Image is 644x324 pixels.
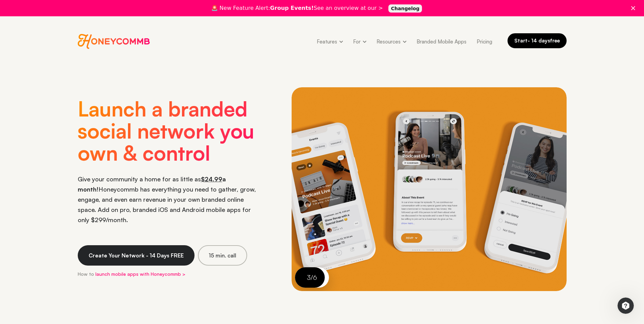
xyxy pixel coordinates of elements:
a: Go to Honeycommb homepage [78,34,150,49]
span: Honeycommb [78,34,150,49]
b: Group Events! [270,5,314,11]
a: Create Your Network - 14 Days FREE [78,245,195,266]
a: launch mobile apps with Honeycommb > [95,271,185,277]
a: For [348,34,371,49]
div: Give your community a home for as little as Honeycommb has everything you need to gather, grow, e... [78,174,261,225]
a: Branded Mobile Apps [411,34,472,49]
a: Changelog [388,4,422,13]
span: Create Your Network - 14 Days FREE [89,252,184,259]
a: Pricing [472,34,497,49]
a: Resources [371,34,411,49]
a: Start- 14 daysfree [508,33,567,48]
h1: Launch a branded social network you own & control [78,97,261,174]
iframe: Intercom live chat [618,298,634,314]
div: Honeycommb navigation [312,34,497,49]
span: 15 min. call [209,252,236,259]
u: $24.99 [201,175,222,183]
div: Close [631,6,638,10]
a: Features [312,34,348,49]
a: 15 min. call [198,245,247,266]
div: 🚨 New Feature Alert: See an overview at our > [211,5,383,12]
span: How to [78,271,94,277]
